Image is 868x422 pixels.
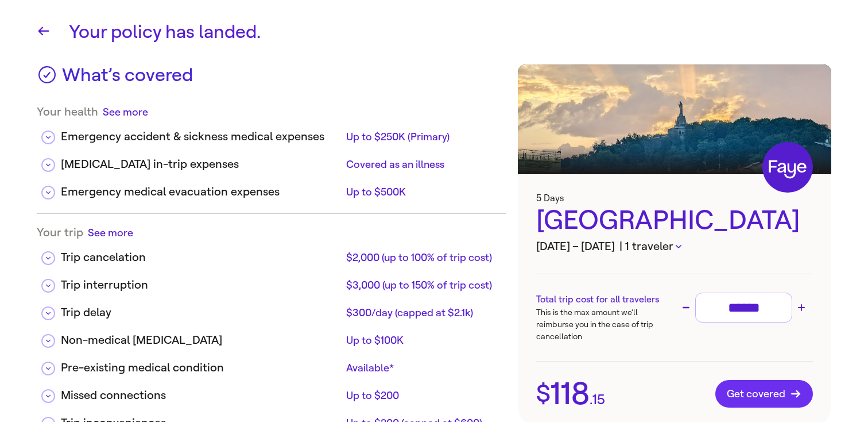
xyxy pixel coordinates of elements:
div: Trip delay$300/day (capped at $2.1k) [37,295,506,323]
div: Up to $500K [346,185,497,199]
button: See more [103,105,148,119]
div: Missed connectionsUp to $200 [37,378,506,405]
div: Covered as an illness [346,158,497,171]
div: Your trip [37,225,506,240]
div: Trip cancelation$2,000 (up to 100% of trip cost) [37,240,506,267]
div: Your health [37,105,506,119]
div: Non-medical [MEDICAL_DATA]Up to $100K [37,323,506,350]
button: Get covered [715,380,813,408]
h3: What’s covered [62,64,193,93]
span: 15 [592,393,605,406]
span: . [590,393,592,406]
div: Pre-existing medical conditionAvailable* [37,350,506,378]
h1: Your policy has landed. [69,18,831,46]
div: Up to $100K [346,333,497,347]
button: | 1 traveler [619,238,681,255]
input: Trip cost [700,298,787,318]
span: Get covered [727,388,801,400]
div: Available* [346,361,497,375]
div: Emergency accident & sickness medical expenses [61,128,342,145]
div: $3,000 (up to 150% of trip cost) [346,278,497,292]
div: Non-medical [MEDICAL_DATA] [61,332,342,349]
h3: Total trip cost for all travelers [536,293,675,306]
div: Trip delay [61,304,342,321]
div: Emergency medical evacuation expensesUp to $500K [37,174,506,202]
div: Trip interruption [61,277,342,294]
div: [GEOGRAPHIC_DATA] [536,204,813,238]
div: Trip interruption$3,000 (up to 150% of trip cost) [37,267,506,295]
div: Emergency medical evacuation expenses [61,183,342,201]
div: [MEDICAL_DATA] in-trip expensesCovered as an illness [37,147,506,174]
button: Increase trip cost [795,301,808,314]
div: Up to $200 [346,389,497,402]
div: Pre-existing medical condition [61,359,342,377]
span: $ [536,382,551,406]
div: $300/day (capped at $2.1k) [346,306,497,320]
div: $2,000 (up to 100% of trip cost) [346,251,497,264]
p: This is the max amount we’ll reimburse you in the case of trip cancellation [536,306,675,343]
h3: 5 Days [536,193,813,204]
div: [MEDICAL_DATA] in-trip expenses [61,156,342,173]
div: Up to $250K (Primary) [346,130,497,144]
div: Trip cancelation [61,249,342,266]
div: Emergency accident & sickness medical expensesUp to $250K (Primary) [37,119,506,147]
span: 118 [551,378,590,409]
button: See more [88,225,133,240]
button: Decrease trip cost [679,301,693,314]
h3: [DATE] – [DATE] [536,238,813,255]
div: Missed connections [61,387,342,404]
